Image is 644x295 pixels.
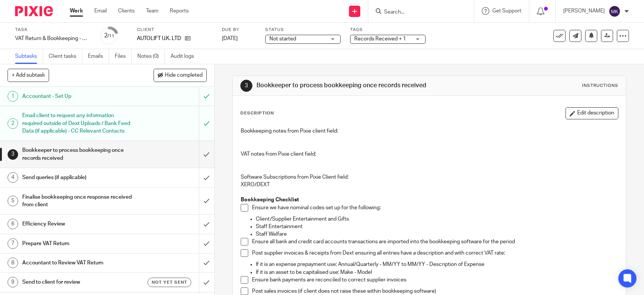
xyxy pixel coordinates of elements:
[94,7,107,15] a: Email
[8,219,18,229] div: 6
[582,83,618,89] div: Instructions
[256,269,618,276] p: If it is an asset to be capitalised use: Make - Model
[22,257,135,269] h1: Accountant to Review VAT Return
[241,173,618,181] p: Software Subscriptions from Pixie Client field:
[241,150,618,158] p: VAT notes from Pixie client field:
[8,118,18,129] div: 2
[152,279,187,286] span: Not yet sent
[8,196,18,206] div: 5
[269,36,296,42] span: Not started
[350,27,426,33] label: Tags
[256,261,618,268] p: If it is an expense prepayment use: Annual/Quarterly - MM/YY to MM/YY - Description of Expense
[8,258,18,268] div: 8
[383,9,451,16] input: Search
[118,7,135,15] a: Clients
[22,238,135,249] h1: Prepare VAT Return
[566,107,618,119] button: Edit description
[257,82,446,90] h1: Bookkeeper to process bookkeeping once records received
[222,27,256,33] label: Due by
[15,6,53,16] img: Pixie
[256,223,618,230] p: Staff Entertainment
[354,36,406,42] span: Records Received + 1
[137,35,181,42] p: AUTOLIFT U.K. LTD
[252,204,618,212] p: Ensure we have nominal codes set up for the following:
[22,110,135,137] h1: Email client to request any information required outside of Dext Uploads / Bank Feed Data (if app...
[256,230,618,238] p: Staff Welfare
[256,215,618,223] p: Client/Supplier Entertainment and Gifts
[70,7,83,15] a: Work
[49,49,82,64] a: Client tasks
[88,49,109,64] a: Emails
[104,31,114,40] div: 2
[15,49,43,64] a: Subtasks
[22,145,135,164] h1: Bookkeeper to process bookkeeping once records received
[22,276,135,288] h1: Send to client for review
[8,277,18,287] div: 9
[22,218,135,230] h1: Efficiency Review
[154,69,207,82] button: Hide completed
[22,91,135,102] h1: Accountant - Set Up
[108,34,114,38] small: /11
[252,249,618,257] p: Post supplier invoices & receipts from Dext ensuring all entries have a description and with corr...
[146,7,158,15] a: Team
[241,197,299,202] strong: Bookkeeping Checklist
[22,192,135,211] h1: Finalise bookkeeping once response received from client
[609,5,621,17] img: svg%3E
[563,7,605,15] p: [PERSON_NAME]
[15,35,91,42] div: VAT Return &amp; Bookkeeping - Quarterly - May - July, 2025
[8,238,18,249] div: 7
[171,49,200,64] a: Audit logs
[8,69,49,82] button: + Add subtask
[170,7,189,15] a: Reports
[265,27,341,33] label: Status
[241,127,618,135] p: Bookkeeping notes from Pixie client field:
[8,149,18,160] div: 3
[8,172,18,183] div: 4
[241,181,618,188] p: XERO/DEXT
[252,238,618,246] p: Ensure all bank and credit card accounts transactions are imported into the bookkeeping software ...
[15,35,91,42] div: VAT Return & Bookkeeping - Quarterly - [DATE] - [DATE]
[165,73,203,79] span: Hide completed
[240,80,252,92] div: 3
[8,91,18,102] div: 1
[252,287,618,295] p: Post sales invoices (if client does not raise these within bookkeeping software)
[492,8,521,14] span: Get Support
[137,49,165,64] a: Notes (0)
[240,110,274,116] p: Description
[22,172,135,183] h1: Send queries (if applicable)
[15,27,91,33] label: Task
[137,27,212,33] label: Client
[252,276,618,284] p: Ensure bank payments are reconciled to correct supplier invoices
[222,36,238,41] span: [DATE]
[115,49,132,64] a: Files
